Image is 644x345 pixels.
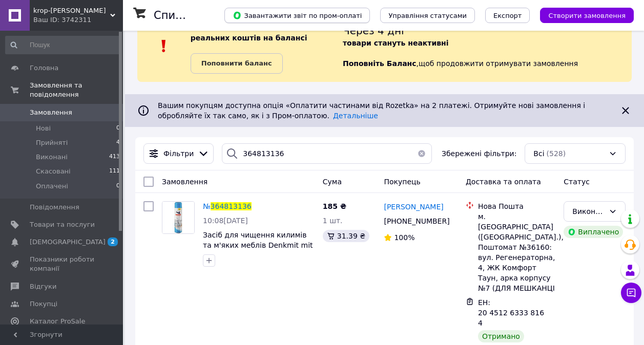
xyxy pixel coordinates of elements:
span: Скасовані [36,167,71,176]
span: 185 ₴ [323,202,346,210]
div: 31.39 ₴ [323,230,369,242]
button: Експорт [485,8,530,23]
span: Виконані [36,153,68,162]
button: Управління статусами [380,8,475,23]
b: Поповнити баланс [201,59,272,67]
span: Вашим покупцям доступна опція «Оплатити частинами від Rozetka» на 2 платежі. Отримуйте нові замов... [158,101,585,120]
span: Каталог ProSale [30,317,85,326]
span: 10:08[DATE] [203,217,248,225]
span: Через 4 дні [343,25,404,37]
a: №364813136 [203,202,252,210]
span: Головна [30,63,58,73]
span: 1 шт. [323,217,343,225]
span: Доставка та оплата [466,178,541,186]
div: Отримано [478,330,524,342]
a: Поповнити баланс [191,53,283,74]
span: Повідомлення [30,203,79,212]
div: Нова Пошта [478,201,555,211]
b: реальних коштів на балансі [191,34,307,42]
span: Замовлення та повідомлення [30,81,123,99]
span: 4 [116,138,120,147]
span: Показники роботи компанії [30,255,95,273]
span: Замовлення [30,108,72,117]
b: товари стануть неактивні [343,39,449,47]
a: Засіб для чищення килимів та м'яких меблів Denkmit mit Aktiv - Schaum 600 мл [203,231,313,260]
span: Покупець [384,178,420,186]
span: Збережені фільтри: [442,148,516,159]
span: Покупці [30,299,57,309]
span: 364813136 [211,202,252,210]
span: Управління статусами [388,12,467,19]
span: Створити замовлення [548,12,626,19]
div: [PHONE_NUMBER] [382,214,449,228]
button: Створити замовлення [540,8,634,23]
span: 100% [394,233,414,242]
span: 0 [116,124,120,133]
div: , щоб продовжити отримувати замовлення [343,18,632,74]
span: Товари та послуги [30,220,95,229]
span: Відгуки [30,282,56,291]
span: [PERSON_NAME] [384,203,443,211]
span: Статус [564,178,590,186]
img: :exclamation: [156,38,172,54]
span: Фільтри [163,148,194,159]
input: Пошук за номером замовлення, ПІБ покупця, номером телефону, Email, номером накладної [222,143,431,164]
span: [DEMOGRAPHIC_DATA] [30,238,106,247]
button: Чат з покупцем [621,283,641,303]
span: 0 [116,182,120,191]
span: Прийняті [36,138,68,147]
button: Очистить [411,143,432,164]
div: Виплачено [564,226,623,238]
span: Всі [533,148,544,159]
span: № [203,202,211,210]
span: Cума [323,178,342,186]
a: [PERSON_NAME] [384,202,443,212]
a: Фото товару [162,201,195,234]
div: м. [GEOGRAPHIC_DATA] ([GEOGRAPHIC_DATA].), Поштомат №36160: вул. Регенераторна, 4, ЖК Комфорт Тау... [478,211,555,293]
input: Пошук [5,36,121,54]
span: krop-poroshok [33,6,110,15]
a: Детальніше [333,112,378,120]
span: (528) [547,149,566,158]
span: Нові [36,124,51,133]
img: Фото товару [162,202,194,233]
span: Експорт [493,12,522,19]
span: Замовлення [162,178,207,186]
span: 413 [109,153,120,162]
b: Поповніть Баланс [343,59,417,68]
h1: Список замовлень [154,9,258,21]
span: Завантажити звіт по пром-оплаті [233,11,362,20]
button: Завантажити звіт по пром-оплаті [224,8,370,23]
div: Виконано [572,206,605,217]
span: 2 [108,238,118,246]
div: Ваш ID: 3742311 [33,15,123,25]
span: 111 [109,167,120,176]
span: Оплачені [36,182,68,191]
a: Створити замовлення [530,11,634,19]
span: ЕН: 20 4512 6333 8164 [478,298,544,327]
